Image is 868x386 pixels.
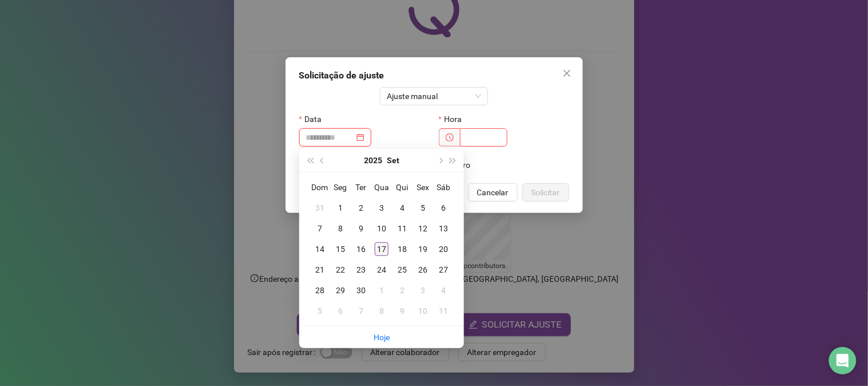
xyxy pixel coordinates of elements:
[433,259,454,280] td: 2025-09-27
[395,304,409,318] div: 9
[354,201,368,215] div: 2
[392,218,413,239] td: 2025-09-11
[446,133,454,141] span: clock-circle
[375,304,389,318] div: 8
[395,263,409,277] div: 25
[313,263,327,277] div: 21
[334,201,347,215] div: 1
[351,198,371,218] td: 2025-09-02
[562,69,572,78] span: close
[313,283,327,297] div: 28
[416,242,430,256] div: 19
[437,283,450,297] div: 4
[313,222,327,235] div: 7
[375,242,389,256] div: 17
[334,283,347,297] div: 29
[330,198,351,218] td: 2025-09-01
[392,177,413,198] th: Qui
[433,218,454,239] td: 2025-09-13
[354,263,368,277] div: 23
[371,301,392,321] td: 2025-10-08
[316,149,329,172] button: prev-year
[313,242,327,256] div: 14
[330,239,351,259] td: 2025-09-15
[354,283,368,297] div: 30
[371,239,392,259] td: 2025-09-17
[354,242,368,256] div: 16
[351,301,371,321] td: 2025-10-07
[351,177,371,198] th: Ter
[413,198,433,218] td: 2025-09-05
[371,198,392,218] td: 2025-09-03
[313,304,327,318] div: 5
[334,222,347,235] div: 8
[351,218,371,239] td: 2025-09-09
[375,201,389,215] div: 3
[351,239,371,259] td: 2025-09-16
[310,218,330,239] td: 2025-09-07
[416,304,430,318] div: 10
[413,301,433,321] td: 2025-10-10
[313,201,327,215] div: 31
[304,149,316,172] button: super-prev-year
[433,198,454,218] td: 2025-09-06
[433,280,454,301] td: 2025-10-04
[439,110,469,128] label: Hora
[477,186,509,199] span: Cancelar
[392,301,413,321] td: 2025-10-09
[371,218,392,239] td: 2025-09-10
[374,333,390,342] a: Hoje
[437,222,450,235] div: 13
[395,222,409,235] div: 11
[354,222,368,235] div: 9
[416,201,430,215] div: 5
[310,301,330,321] td: 2025-10-05
[437,304,450,318] div: 11
[433,239,454,259] td: 2025-09-20
[351,280,371,301] td: 2025-09-30
[413,280,433,301] td: 2025-10-03
[392,198,413,218] td: 2025-09-04
[310,259,330,280] td: 2025-09-21
[334,242,347,256] div: 15
[310,177,330,198] th: Dom
[330,177,351,198] th: Seg
[371,177,392,198] th: Qua
[387,88,481,105] span: Ajuste manual
[413,259,433,280] td: 2025-09-26
[334,263,347,277] div: 22
[468,183,518,202] button: Cancelar
[371,280,392,301] td: 2025-10-01
[351,259,371,280] td: 2025-09-23
[392,239,413,259] td: 2025-09-18
[310,280,330,301] td: 2025-09-28
[447,149,459,172] button: super-next-year
[416,263,430,277] div: 26
[375,263,389,277] div: 24
[392,280,413,301] td: 2025-10-02
[330,280,351,301] td: 2025-09-29
[416,283,430,297] div: 3
[364,149,382,172] button: year panel
[558,64,576,82] button: Close
[433,301,454,321] td: 2025-10-11
[392,259,413,280] td: 2025-09-25
[310,239,330,259] td: 2025-09-14
[387,149,399,172] button: month panel
[433,177,454,198] th: Sáb
[375,283,389,297] div: 1
[354,304,368,318] div: 7
[330,259,351,280] td: 2025-09-22
[437,263,450,277] div: 27
[395,201,409,215] div: 4
[330,301,351,321] td: 2025-10-06
[413,239,433,259] td: 2025-09-19
[375,222,389,235] div: 10
[310,198,330,218] td: 2025-08-31
[437,201,450,215] div: 6
[299,110,329,128] label: Data
[371,259,392,280] td: 2025-09-24
[522,183,569,202] button: Solicitar
[330,218,351,239] td: 2025-09-08
[434,149,446,172] button: next-year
